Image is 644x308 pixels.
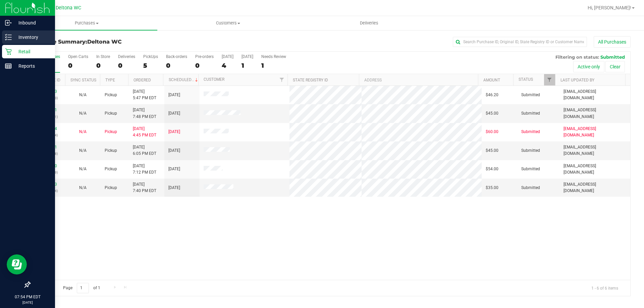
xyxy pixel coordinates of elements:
div: PickUps [143,54,158,59]
a: Customers [157,16,299,30]
a: Type [105,78,115,82]
a: Sync Status [70,78,96,82]
div: 0 [68,62,88,69]
a: 11852780 [38,164,57,168]
inline-svg: Inbound [5,19,12,26]
span: $46.20 [486,92,498,98]
span: [EMAIL_ADDRESS][DOMAIN_NAME] [563,163,626,176]
span: Customers [158,20,298,26]
span: Pickup [105,129,117,135]
div: 0 [195,62,214,69]
div: 1 [261,62,286,69]
span: [DATE] [168,110,180,117]
a: Customer [204,77,224,82]
span: [EMAIL_ADDRESS][DOMAIN_NAME] [563,126,626,138]
span: Hi, [PERSON_NAME]! [588,5,631,10]
a: State Registry ID [293,78,328,82]
div: Deliveries [118,54,135,59]
span: Pickup [105,92,117,98]
a: Filter [276,74,287,85]
div: 5 [143,62,158,69]
a: Purchases [16,16,157,30]
span: $35.00 [486,185,498,191]
span: Not Applicable [79,148,87,153]
div: In Store [96,54,110,59]
span: Not Applicable [79,111,87,116]
div: Open Carts [68,54,88,59]
a: Deliveries [299,16,440,30]
span: Submitted [521,92,540,98]
a: 11850384 [38,126,57,131]
span: Not Applicable [79,93,87,97]
div: Pre-orders [195,54,214,59]
span: Not Applicable [79,185,87,190]
span: Submitted [521,185,540,191]
div: 4 [222,62,233,69]
inline-svg: Inventory [5,34,12,41]
span: [EMAIL_ADDRESS][DOMAIN_NAME] [563,88,626,101]
span: [DATE] 6:05 PM EDT [133,144,156,157]
p: 07:54 PM EDT [3,294,52,300]
span: Submitted [521,166,540,172]
span: Submitted [600,54,625,60]
span: Pickup [105,110,117,117]
p: Inbound [12,19,52,27]
span: [DATE] [168,129,180,135]
a: 11852173 [38,89,57,94]
button: N/A [79,92,87,98]
p: Retail [12,48,52,56]
span: [DATE] 7:12 PM EDT [133,163,156,176]
span: 1 - 6 of 6 items [586,283,624,293]
th: Address [359,74,478,86]
span: $60.00 [486,129,498,135]
span: [DATE] 7:40 PM EDT [133,181,156,194]
iframe: Resource center [7,254,27,274]
a: 11852321 [38,145,57,149]
input: Search Purchase ID, Original ID, State Registry ID or Customer Name... [453,37,587,47]
span: [EMAIL_ADDRESS][DOMAIN_NAME] [563,107,626,120]
button: N/A [79,110,87,117]
span: $45.00 [486,147,498,154]
input: 1 [77,283,89,293]
span: $45.00 [486,110,498,117]
a: Last Updated By [560,78,594,82]
span: Submitted [521,129,540,135]
inline-svg: Reports [5,63,12,69]
div: [DATE] [222,54,233,59]
span: Submitted [521,110,540,117]
button: N/A [79,147,87,154]
div: Back-orders [166,54,187,59]
a: Amount [483,78,500,82]
span: [DATE] [168,147,180,154]
span: [DATE] 4:45 PM EDT [133,126,156,138]
div: Needs Review [261,54,286,59]
button: N/A [79,129,87,135]
span: Submitted [521,147,540,154]
span: Pickup [105,185,117,191]
div: 0 [118,62,135,69]
p: [DATE] [3,300,52,305]
inline-svg: Retail [5,48,12,55]
span: [EMAIL_ADDRESS][DOMAIN_NAME] [563,144,626,157]
a: 11852983 [38,182,57,187]
span: [DATE] 7:48 PM EDT [133,107,156,120]
a: Ordered [133,78,151,82]
p: Inventory [12,33,52,41]
h3: Purchase Summary: [30,39,230,45]
span: [DATE] 5:47 PM EDT [133,88,156,101]
a: Scheduled [169,77,199,82]
span: [DATE] [168,92,180,98]
span: Not Applicable [79,167,87,171]
button: Active only [573,61,604,72]
span: [DATE] [168,185,180,191]
p: Reports [12,62,52,70]
a: Status [519,77,533,82]
button: N/A [79,185,87,191]
span: $54.00 [486,166,498,172]
span: [DATE] [168,166,180,172]
span: Purchases [16,20,157,26]
span: Pickup [105,147,117,154]
span: Not Applicable [79,129,87,134]
a: Filter [544,74,555,85]
button: All Purchases [594,36,631,48]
